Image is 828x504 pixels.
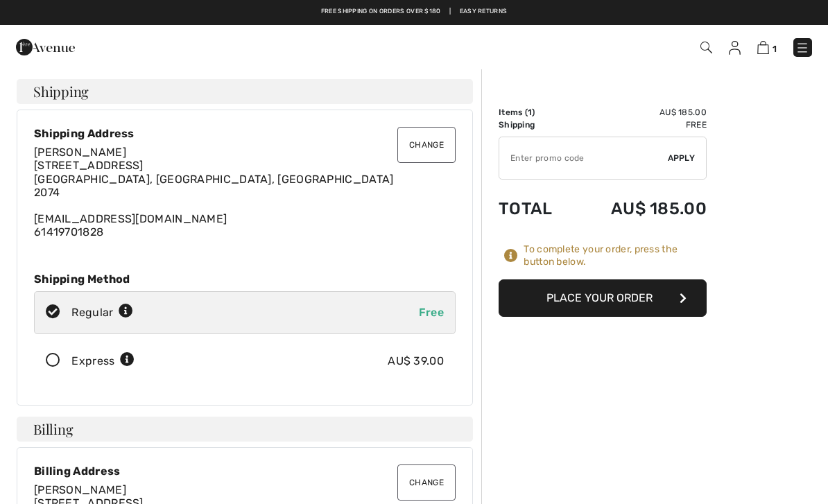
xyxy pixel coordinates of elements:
img: Search [700,42,712,53]
div: [EMAIL_ADDRESS][DOMAIN_NAME] [34,146,456,238]
span: [PERSON_NAME] [34,483,126,496]
button: Place Your Order [499,279,707,317]
span: [PERSON_NAME] [34,146,126,159]
td: Free [573,119,707,131]
img: Menu [795,41,809,55]
td: Total [499,185,573,232]
a: 1ère Avenue [16,40,75,53]
span: 1 [773,44,777,54]
div: Shipping Method [34,272,456,286]
div: Billing Address [34,464,456,478]
a: Free shipping on orders over $180 [321,7,441,17]
span: 1 [528,107,532,117]
td: AU$ 185.00 [573,185,707,232]
span: [STREET_ADDRESS] [GEOGRAPHIC_DATA], [GEOGRAPHIC_DATA], [GEOGRAPHIC_DATA] 2074 [34,159,394,198]
span: Shipping [33,85,89,98]
img: My Info [729,41,741,55]
img: 1ère Avenue [16,33,75,61]
span: Billing [33,422,73,436]
button: Change [397,127,456,163]
td: Items ( ) [499,106,573,119]
div: To complete your order, press the button below. [524,243,707,268]
button: Change [397,464,456,501]
a: Easy Returns [460,7,508,17]
span: | [449,7,451,17]
span: Free [419,306,444,319]
div: Shipping Address [34,127,456,140]
input: Promo code [499,137,668,179]
img: Shopping Bag [757,41,769,54]
div: AU$ 39.00 [388,353,444,370]
div: Regular [71,304,133,321]
div: Express [71,353,135,370]
span: Apply [668,152,696,164]
td: AU$ 185.00 [573,106,707,119]
a: 1 [757,39,777,55]
a: 61419701828 [34,225,103,238]
td: Shipping [499,119,573,131]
